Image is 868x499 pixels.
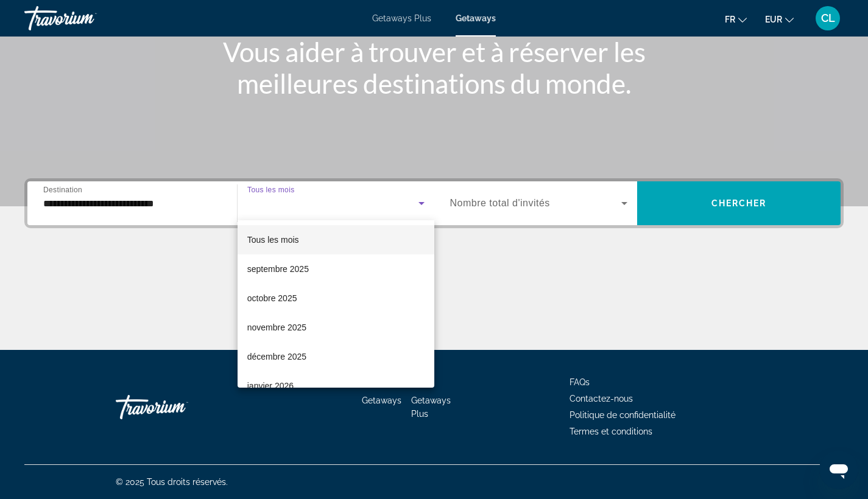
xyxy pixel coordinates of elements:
[819,450,858,489] iframe: Bouton de lancement de la fenêtre de messagerie
[247,262,309,276] span: septembre 2025
[247,320,306,335] span: novembre 2025
[247,291,297,305] span: octobre 2025
[247,235,299,245] span: Tous les mois
[247,349,306,364] span: décembre 2025
[247,379,294,393] span: janvier 2026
